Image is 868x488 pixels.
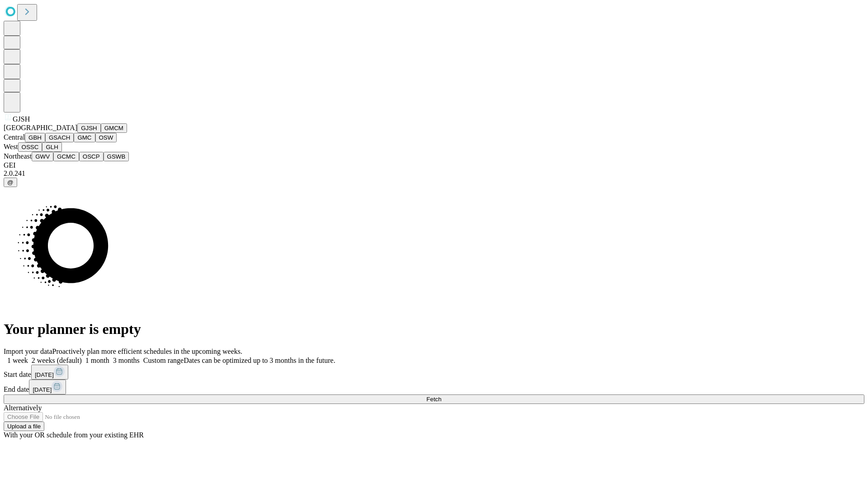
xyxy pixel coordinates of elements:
[4,133,25,141] span: Central
[52,347,242,355] span: Proactively plan more efficient schedules in the upcoming weeks.
[4,143,18,150] span: West
[4,124,77,131] span: [GEOGRAPHIC_DATA]
[113,357,140,364] span: 3 months
[4,380,864,394] div: End date
[4,347,52,355] span: Import your data
[77,123,101,133] button: GJSH
[4,161,864,169] div: GEI
[45,133,74,142] button: GSACH
[85,357,109,364] span: 1 month
[101,123,127,133] button: GMCM
[4,152,32,160] span: Northeast
[95,133,117,142] button: OSW
[7,357,28,364] span: 1 week
[74,133,95,142] button: GMC
[32,357,82,364] span: 2 weeks (default)
[7,179,14,186] span: @
[18,142,42,152] button: OSSC
[4,431,144,439] span: With your OR schedule from your existing EHR
[53,152,79,161] button: GCMC
[104,152,129,161] button: GSWB
[33,386,52,393] span: [DATE]
[143,357,184,364] span: Custom range
[25,133,45,142] button: GBH
[4,321,864,338] h1: Your planner is empty
[31,365,68,380] button: [DATE]
[79,152,104,161] button: OSCP
[4,404,42,412] span: Alternatively
[29,380,66,394] button: [DATE]
[4,422,44,431] button: Upload a file
[4,365,864,380] div: Start date
[35,371,54,378] span: [DATE]
[32,152,53,161] button: GWV
[4,394,864,404] button: Fetch
[426,396,441,403] span: Fetch
[13,115,30,123] span: GJSH
[4,169,864,178] div: 2.0.241
[42,142,61,152] button: GLH
[4,178,17,187] button: @
[184,357,335,364] span: Dates can be optimized up to 3 months in the future.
